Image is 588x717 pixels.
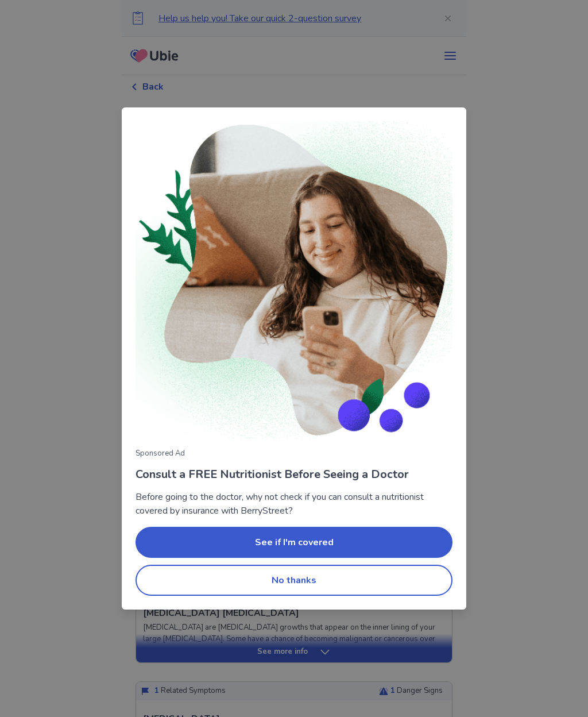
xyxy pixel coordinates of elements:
p: Sponsored Ad [136,448,452,460]
p: Before going to the doctor, why not check if you can consult a nutritionist covered by insurance ... [136,490,452,518]
img: Woman consulting with nutritionist on phone [136,121,452,439]
p: Consult a FREE Nutritionist Before Seeing a Doctor [136,466,452,483]
button: See if I'm covered [136,527,452,558]
button: No thanks [136,565,452,596]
